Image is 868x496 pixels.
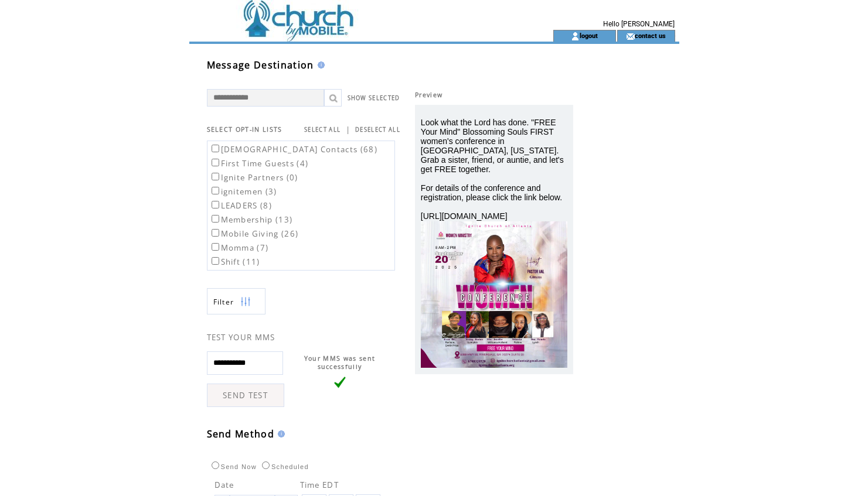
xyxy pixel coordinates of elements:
[209,172,298,183] label: Ignite Partners (0)
[348,94,400,102] a: SHOW SELECTED
[212,461,219,469] input: Send Now
[212,145,219,152] input: [DEMOGRAPHIC_DATA] Contacts (68)
[212,187,219,194] input: ignitemen (3)
[240,289,251,315] img: filters.png
[212,173,219,180] input: Ignite Partners (0)
[207,59,314,71] span: Message Destination
[209,463,257,470] label: Send Now
[207,332,275,343] span: TEST YOUR MMS
[300,480,339,490] span: Time EDT
[355,126,400,134] a: DESELECT ALL
[259,463,309,470] label: Scheduled
[209,214,293,225] label: Membership (13)
[314,61,325,69] img: help.gif
[207,427,275,440] span: Send Method
[262,461,270,469] input: Scheduled
[626,32,635,41] img: contact_us_icon.gif
[212,243,219,251] input: Momma (7)
[212,201,219,208] input: LEADERS (8)
[215,480,234,490] span: Date
[209,200,273,211] label: LEADERS (8)
[346,124,350,135] span: |
[421,118,564,221] span: Look what the Lord has done. "FREE Your Mind" Blossoming Souls FIRST women's conference in [GEOGR...
[209,158,309,169] label: First Time Guests (4)
[209,186,277,197] label: ignitemen (3)
[209,144,378,155] label: [DEMOGRAPHIC_DATA] Contacts (68)
[207,288,265,314] a: Filter
[334,377,346,388] img: vLarge.png
[212,229,219,237] input: Mobile Giving (26)
[212,159,219,166] input: First Time Guests (4)
[415,91,442,99] span: Preview
[213,297,234,307] span: Show filters
[207,384,284,407] a: SEND TEST
[304,126,341,134] a: SELECT ALL
[571,32,580,41] img: account_icon.gif
[207,125,282,134] span: SELECT OPT-IN LISTS
[304,354,376,371] span: Your MMS was sent successfully
[635,32,666,39] a: contact us
[580,32,598,39] a: logout
[209,228,299,239] label: Mobile Giving (26)
[274,430,285,437] img: help.gif
[212,215,219,223] input: Membership (13)
[209,256,260,267] label: Shift (11)
[603,20,675,28] span: Hello [PERSON_NAME]
[212,257,219,265] input: Shift (11)
[209,242,269,253] label: Momma (7)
